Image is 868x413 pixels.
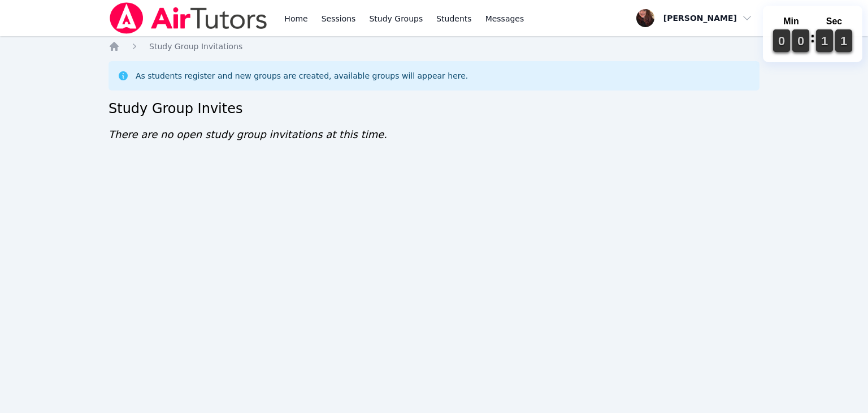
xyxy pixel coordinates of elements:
[149,41,242,52] a: Study Group Invitations
[136,70,468,81] div: As students register and new groups are created, available groups will appear here.
[108,128,387,140] span: There are no open study group invitations at this time.
[149,42,242,51] span: Study Group Invitations
[108,2,268,34] img: Air Tutors
[108,41,759,52] nav: Breadcrumb
[485,13,524,24] span: Messages
[108,100,759,118] h2: Study Group Invites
